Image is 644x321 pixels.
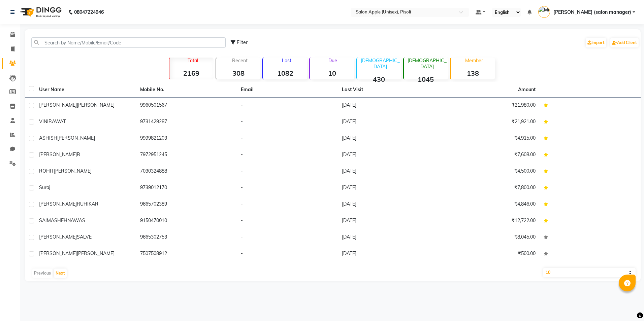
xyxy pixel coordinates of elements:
[439,98,540,114] td: ₹21,980.00
[77,234,92,240] span: SALVE
[338,246,439,262] td: [DATE]
[77,102,115,108] span: [PERSON_NAME]
[439,246,540,262] td: ₹500.00
[439,229,540,246] td: ₹8,045.00
[136,197,237,213] td: 9665702389
[404,75,448,83] strong: 1045
[310,69,354,77] strong: 10
[39,151,77,157] span: [PERSON_NAME]
[136,246,237,262] td: 7507508912
[39,201,77,207] span: [PERSON_NAME]
[39,217,54,223] span: SAIMA
[338,131,439,147] td: [DATE]
[311,58,354,64] p: Due
[237,180,338,197] td: -
[136,114,237,131] td: 9731429287
[39,118,49,124] span: VINI
[439,180,540,197] td: ₹7,800.00
[237,131,338,147] td: -
[338,164,439,180] td: [DATE]
[237,114,338,131] td: -
[237,164,338,180] td: -
[439,164,540,180] td: ₹4,500.00
[338,180,439,197] td: [DATE]
[77,250,115,256] span: [PERSON_NAME]
[338,114,439,131] td: [DATE]
[35,82,136,98] th: User Name
[453,58,495,64] p: Member
[136,180,237,197] td: 9739012170
[169,69,214,77] strong: 2169
[266,58,307,64] p: Lost
[338,213,439,229] td: [DATE]
[237,39,248,45] span: Filter
[39,234,77,240] span: [PERSON_NAME]
[237,82,338,98] th: Email
[514,82,540,97] th: Amount
[216,69,260,77] strong: 308
[77,151,80,157] span: B
[439,114,540,131] td: ₹21,921.00
[237,197,338,213] td: -
[49,118,66,124] span: RAWAT
[357,75,401,83] strong: 430
[338,229,439,246] td: [DATE]
[338,147,439,164] td: [DATE]
[54,168,92,174] span: [PERSON_NAME]
[136,82,237,98] th: Mobile No.
[538,6,550,18] img: Mrs. Poonam Bansal (salon manager)
[39,168,54,174] span: ROHIT
[31,37,226,48] input: Search by Name/Mobile/Email/Code
[136,98,237,114] td: 9960501567
[439,147,540,164] td: ₹7,608.00
[172,58,214,64] p: Total
[136,131,237,147] td: 9999821203
[451,69,495,77] strong: 138
[136,213,237,229] td: 9150470010
[136,147,237,164] td: 7972951245
[237,246,338,262] td: -
[136,229,237,246] td: 9665302753
[219,58,260,64] p: Recent
[553,9,631,16] span: [PERSON_NAME] (salon manager)
[74,3,104,22] b: 08047224946
[54,217,85,223] span: SHEHNAWAS
[610,38,639,47] a: Add Client
[586,38,606,47] a: Import
[338,98,439,114] td: [DATE]
[39,135,57,141] span: ASHISH
[57,135,95,141] span: [PERSON_NAME]
[77,201,98,207] span: RUHIKAR
[237,147,338,164] td: -
[237,98,338,114] td: -
[237,213,338,229] td: -
[54,269,67,278] button: Next
[39,184,50,190] span: Suraj
[39,102,77,108] span: [PERSON_NAME]
[338,197,439,213] td: [DATE]
[237,229,338,246] td: -
[407,58,448,70] p: [DEMOGRAPHIC_DATA]
[263,69,307,77] strong: 1082
[439,131,540,147] td: ₹4,915.00
[17,3,63,22] img: logo
[136,164,237,180] td: 7030324888
[338,82,439,98] th: Last Visit
[39,250,77,256] span: [PERSON_NAME]
[439,213,540,229] td: ₹12,722.00
[360,58,401,70] p: [DEMOGRAPHIC_DATA]
[439,197,540,213] td: ₹4,846.00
